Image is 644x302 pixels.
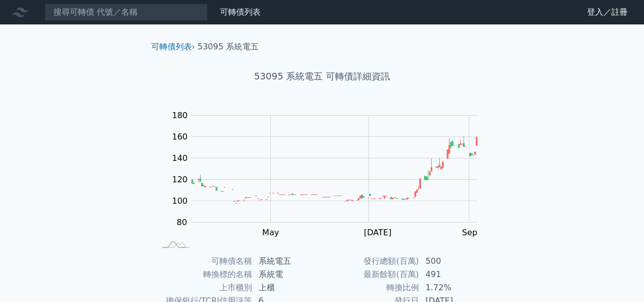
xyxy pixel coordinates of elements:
td: 最新餘額(百萬) [322,268,419,281]
td: 系統電 [253,268,322,281]
input: 搜尋可轉債 代號／名稱 [45,4,208,21]
h1: 53095 系統電五 可轉債詳細資訊 [143,69,501,84]
tspan: Sep [462,228,477,237]
tspan: 80 [177,217,187,227]
li: › [151,41,195,53]
tspan: May [262,228,279,237]
a: 可轉債列表 [151,42,192,51]
tspan: 160 [172,132,188,142]
a: 登入／註冊 [579,4,636,20]
g: Chart [166,111,492,258]
td: 上櫃 [253,281,322,294]
td: 轉換標的名稱 [155,268,253,281]
a: 可轉債列表 [220,7,261,17]
tspan: 140 [172,153,188,163]
td: 系統電五 [253,255,322,268]
td: 轉換比例 [322,281,419,294]
tspan: 100 [172,196,188,206]
li: 53095 系統電五 [198,41,259,53]
tspan: [DATE] [364,228,391,237]
td: 1.72% [419,281,489,294]
tspan: 180 [172,111,188,120]
td: 上市櫃別 [155,281,253,294]
td: 發行總額(百萬) [322,255,419,268]
td: 500 [419,255,489,268]
td: 可轉債名稱 [155,255,253,268]
tspan: 120 [172,175,188,184]
td: 491 [419,268,489,281]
